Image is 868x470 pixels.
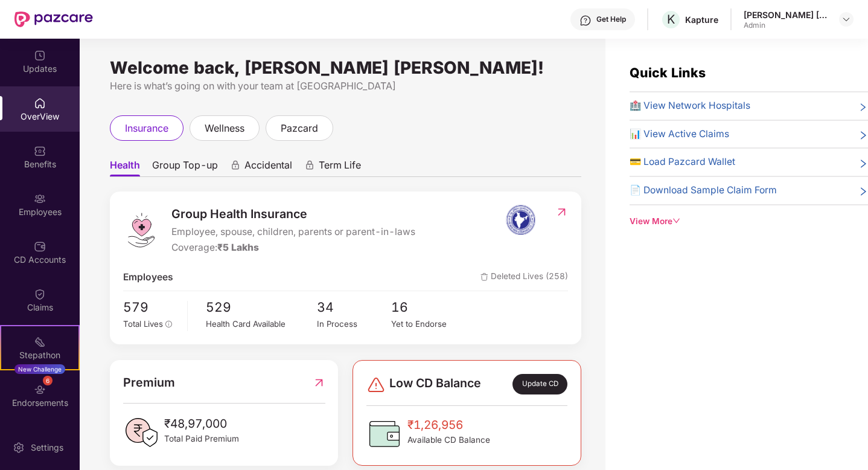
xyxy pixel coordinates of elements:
[744,21,828,30] div: Admin
[123,414,159,451] img: PaidPremiumIcon
[313,373,325,392] img: RedirectIcon
[672,217,681,225] span: down
[319,159,361,176] span: Term Life
[171,240,415,256] div: Coverage:
[171,225,415,240] span: Employee, spouse, children, parents or parent-in-laws
[217,242,259,253] span: ₹5 Lakhs
[123,270,173,285] span: Employees
[123,297,179,317] span: 579
[858,129,868,142] span: right
[34,50,46,62] img: svg+xml;base64,PHN2ZyBpZD0iVXBkYXRlZCIgeG1sbnM9Imh0dHA6Ly93d3cudzMub3JnLzIwMDAvc3ZnIiB3aWR0aD0iMj...
[34,336,46,348] img: svg+xml;base64,PHN2ZyB4bWxucz0iaHR0cDovL3d3dy53My5vcmcvMjAwMC9zdmciIHdpZHRoPSIyMSIgaGVpZ2h0PSIyMC...
[498,205,543,235] img: insurerIcon
[630,98,750,114] span: 🏥 View Network Hospitals
[34,145,46,157] img: svg+xml;base64,PHN2ZyBpZD0iQmVuZWZpdHMiIHhtbG5zPSJodHRwOi8vd3d3LnczLm9yZy8yMDAwL3N2ZyIgd2lkdGg9Ij...
[14,11,93,27] img: New Pazcare Logo
[34,97,46,109] img: svg+xml;base64,PHN2ZyBpZD0iSG9tZSIgeG1sbnM9Imh0dHA6Ly93d3cudzMub3JnLzIwMDAvc3ZnIiB3aWR0aD0iMjAiIG...
[744,9,828,21] div: [PERSON_NAME] [PERSON_NAME]
[366,416,403,452] img: CDBalanceIcon
[407,416,490,434] span: ₹1,26,956
[152,159,218,176] span: Group Top-up
[391,297,465,317] span: 16
[34,193,46,205] img: svg+xml;base64,PHN2ZyBpZD0iRW1wbG95ZWVzIiB4bWxucz0iaHR0cDovL3d3dy53My5vcmcvMjAwMC9zdmciIHdpZHRoPS...
[123,373,175,392] span: Premium
[125,121,168,136] span: insurance
[230,160,241,171] div: animation
[27,442,67,454] div: Settings
[630,215,868,228] div: View More
[281,121,318,136] span: pazcard
[34,288,46,300] img: svg+xml;base64,PHN2ZyBpZD0iQ2xhaW0iIHhtbG5zPSJodHRwOi8vd3d3LnczLm9yZy8yMDAwL3N2ZyIgd2lkdGg9IjIwIi...
[110,63,581,72] div: Welcome back, [PERSON_NAME] [PERSON_NAME]!
[34,384,46,396] img: svg+xml;base64,PHN2ZyBpZD0iRW5kb3JzZW1lbnRzIiB4bWxucz0iaHR0cDovL3d3dy53My5vcmcvMjAwMC9zdmciIHdpZH...
[407,434,490,446] span: Available CD Balance
[596,14,626,24] div: Get Help
[304,160,315,171] div: animation
[317,318,391,330] div: In Process
[480,270,568,285] span: Deleted Lives (258)
[206,297,317,317] span: 529
[366,375,386,394] img: svg+xml;base64,PHN2ZyBpZD0iRGFuZ2VyLTMyeDMyIiB4bWxucz0iaHR0cDovL3d3dy53My5vcmcvMjAwMC9zdmciIHdpZH...
[206,318,317,330] div: Health Card Available
[123,319,163,329] span: Total Lives
[389,374,481,394] span: Low CD Balance
[123,212,159,248] img: logo
[391,318,465,330] div: Yet to Endorse
[171,205,415,224] span: Group Health Insurance
[165,321,173,328] span: info-circle
[685,14,718,25] div: Kapture
[164,414,239,433] span: ₹48,97,000
[110,159,140,176] span: Health
[579,14,592,27] img: svg+xml;base64,PHN2ZyBpZD0iSGVscC0zMngzMiIgeG1sbnM9Imh0dHA6Ly93d3cudzMub3JnLzIwMDAvc3ZnIiB3aWR0aD...
[858,101,868,114] span: right
[480,273,488,281] img: deleteIcon
[630,183,777,198] span: 📄 Download Sample Claim Form
[13,442,25,454] img: svg+xml;base64,PHN2ZyBpZD0iU2V0dGluZy0yMHgyMCIgeG1sbnM9Imh0dHA6Ly93d3cudzMub3JnLzIwMDAvc3ZnIiB3aW...
[164,433,239,445] span: Total Paid Premium
[34,240,46,253] img: svg+xml;base64,PHN2ZyBpZD0iQ0RfQWNjb3VudHMiIGRhdGEtbmFtZT0iQ0QgQWNjb3VudHMiIHhtbG5zPSJodHRwOi8vd3...
[205,121,244,136] span: wellness
[630,65,706,80] span: Quick Links
[858,185,868,198] span: right
[555,206,568,218] img: RedirectIcon
[317,297,391,317] span: 34
[841,14,851,24] img: svg+xml;base64,PHN2ZyBpZD0iRHJvcGRvd24tMzJ4MzIiIHhtbG5zPSJodHRwOi8vd3d3LnczLm9yZy8yMDAwL3N2ZyIgd2...
[244,159,292,176] span: Accidental
[1,349,78,361] div: Stepathon
[512,374,567,394] div: Update CD
[630,127,729,142] span: 📊 View Active Claims
[43,376,53,385] div: 6
[667,12,675,27] span: K
[14,364,65,374] div: New Challenge
[110,79,581,94] div: Here is what’s going on with your team at [GEOGRAPHIC_DATA]
[630,155,735,170] span: 💳 Load Pazcard Wallet
[858,157,868,170] span: right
